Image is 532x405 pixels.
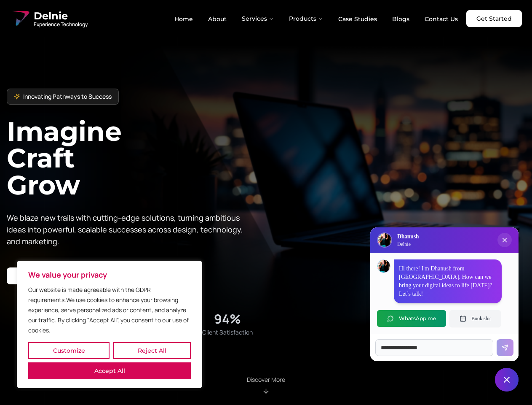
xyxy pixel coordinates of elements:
[449,310,501,327] button: Book slot
[214,311,241,327] div: 94%
[399,265,497,298] p: Hi there! I'm Dhanush from [GEOGRAPHIC_DATA]. How can we bring your digital ideas to life [DATE]?...
[331,12,384,26] a: Case Studies
[168,10,465,27] nav: Main
[7,267,103,284] a: Start your project with us
[7,118,266,198] h1: Imagine Craft Grow
[7,212,249,247] p: We blaze new trails with cutting-edge solutions, turning ambitious ideas into powerful, scalable ...
[34,9,88,23] span: Delnie
[201,12,233,26] a: About
[34,21,88,28] span: Experience Technology
[247,375,285,395] div: Scroll to About section
[377,260,390,273] img: Dhanush
[466,10,522,27] a: Get Started
[378,233,391,247] img: Delnie Logo
[377,310,446,327] button: WhatsApp me
[28,270,191,280] p: We value your privacy
[418,12,465,26] a: Contact Us
[10,8,30,29] img: Delnie Logo
[497,233,512,247] button: Close chat popup
[28,362,191,379] button: Accept All
[247,375,285,384] p: Discover More
[168,12,200,26] a: Home
[113,342,191,359] button: Reject All
[495,368,519,391] button: Close chat
[23,92,112,101] span: Innovating Pathways to Success
[282,10,330,27] button: Products
[28,342,110,359] button: Customize
[397,232,419,241] h3: Dhanush
[397,241,419,248] p: Delnie
[235,10,281,27] button: Services
[385,12,416,26] a: Blogs
[28,285,191,335] p: Our website is made agreeable with the GDPR requirements.We use cookies to enhance your browsing ...
[10,8,88,29] a: Delnie Logo Full
[202,328,253,337] span: Client Satisfaction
